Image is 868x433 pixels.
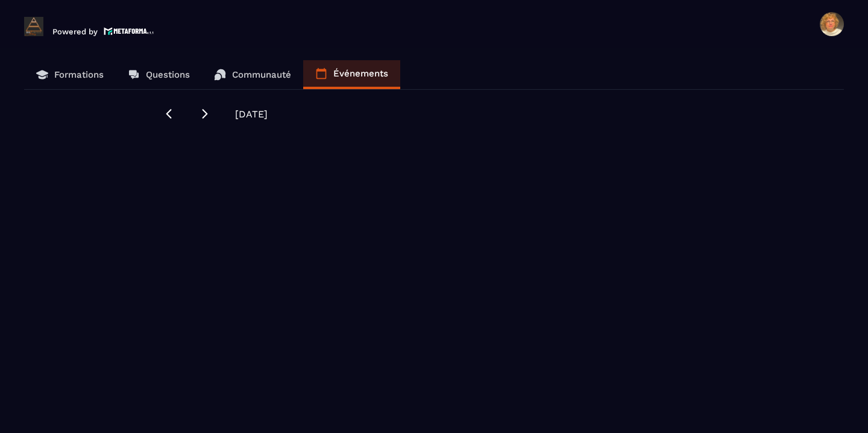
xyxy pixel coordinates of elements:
[333,68,388,79] p: Événements
[146,69,190,80] p: Questions
[303,60,400,89] a: Événements
[24,60,116,89] a: Formations
[54,69,104,80] p: Formations
[235,108,268,120] span: [DATE]
[202,60,303,89] a: Communauté
[232,69,291,80] p: Communauté
[52,27,98,36] p: Powered by
[104,26,154,36] img: logo
[24,17,43,36] img: logo-branding
[116,60,202,89] a: Questions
